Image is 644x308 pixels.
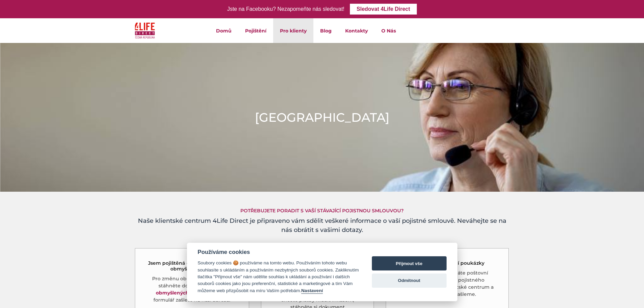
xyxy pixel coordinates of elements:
[338,18,375,43] a: Kontakty
[156,283,225,296] a: Změna obmyšlených osob
[147,275,237,304] p: Pro změnu obmyšlených osob si stáhněte dokument . Vyplněný formulář zašlete na naši adresu.
[135,216,510,235] h4: Naše klientské centrum 4Life Direct je připraveno vám sdělit veškeré informace o vaší pojistné sm...
[198,249,359,256] div: Používáme cookies
[372,274,447,288] button: Odmítnout
[301,288,323,294] button: Nastavení
[313,18,338,43] a: Blog
[255,109,389,126] h1: [GEOGRAPHIC_DATA]
[135,21,155,40] img: 4Life Direct Česká republika logo
[209,18,238,43] a: Domů
[227,4,344,14] div: Jste na Facebooku? Nezapomeňte nás sledovat!
[350,4,417,15] a: Sledovat 4Life Direct
[198,260,359,294] div: Soubory cookies 🍪 používáme na tomto webu. Používáním tohoto webu souhlasíte s ukládáním a použív...
[410,260,484,266] h5: Chci zaslat poštovní poukázky
[147,260,237,272] h5: Jsem pojištěná osoba a chci změnit obmyšlené osoby
[135,208,510,214] h5: Potřebujete poradit s vaší stávající pojistnou smlouvou?
[372,256,447,270] button: Přijmout vše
